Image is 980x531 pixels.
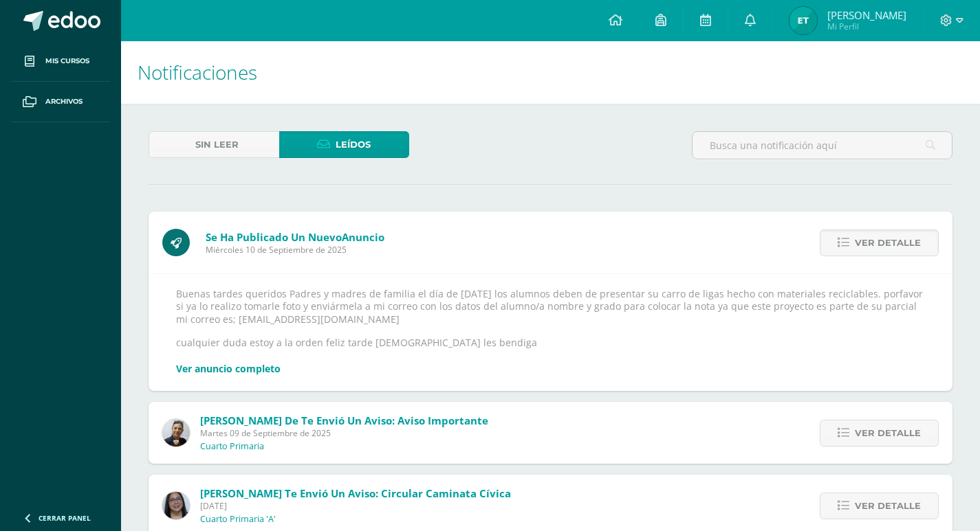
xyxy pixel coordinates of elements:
[206,230,384,244] span: Se ha publicado un nuevo
[200,486,511,500] span: [PERSON_NAME] te envió un aviso: Circular Caminata cívica
[11,82,110,122] a: Archivos
[790,7,817,34] img: e19c127dc81e434fb404d2f0b4afdedd.png
[855,493,921,519] span: Ver detalle
[336,132,371,157] span: Leídos
[855,230,921,256] span: Ver detalle
[200,414,488,427] span: [PERSON_NAME] de te envió un aviso: Aviso Importante
[279,131,410,158] a: Leídos
[162,419,190,447] img: 67f0ede88ef848e2db85819136c0f493.png
[162,492,190,519] img: 90c3bb5543f2970d9a0839e1ce488333.png
[195,132,239,157] span: Sin leer
[45,96,83,107] span: Archivos
[200,500,511,512] span: [DATE]
[827,8,906,22] span: [PERSON_NAME]
[200,427,488,439] span: Martes 09 de Septiembre de 2025
[176,288,925,326] p: Buenas tardes queridos Padres y madres de familia el día de [DATE] los alumnos deben de presentar...
[342,230,384,244] span: Anuncio
[693,132,952,159] input: Busca una notificación aquí
[200,514,276,525] p: Cuarto Primaria 'A'
[176,362,281,375] a: Ver anuncio completo
[855,420,921,446] span: Ver detalle
[39,513,91,523] span: Cerrar panel
[176,337,925,349] p: cualquier duda estoy a la orden feliz tarde [DEMOGRAPHIC_DATA] les bendiga
[149,131,279,158] a: Sin leer
[11,41,110,82] a: Mis cursos
[200,441,264,452] p: Cuarto Primaria
[45,56,89,67] span: Mis cursos
[138,59,257,85] span: Notificaciones
[206,244,384,256] span: Miércoles 10 de Septiembre de 2025
[827,21,906,32] span: Mi Perfil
